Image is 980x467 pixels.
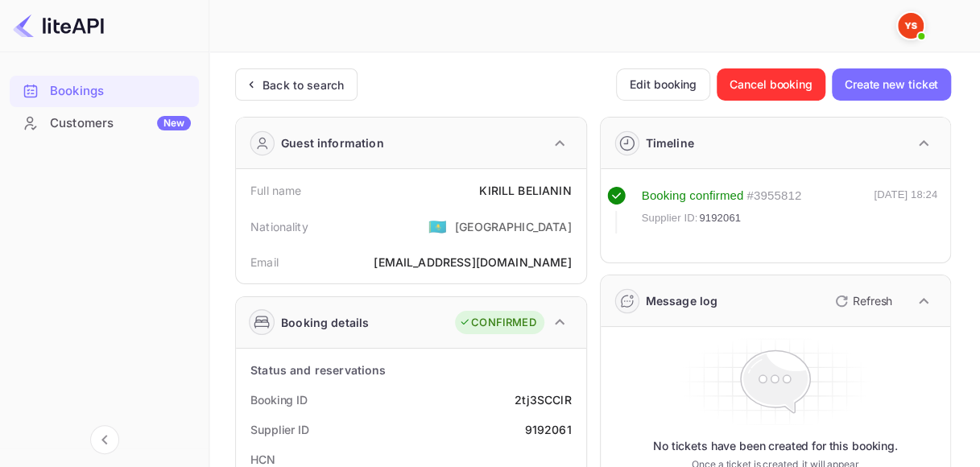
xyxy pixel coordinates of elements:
div: Bookings [10,76,199,107]
span: 9192061 [699,210,741,226]
div: [DATE] 18:24 [874,187,937,233]
div: [EMAIL_ADDRESS][DOMAIN_NAME] [374,254,571,271]
div: 9192061 [524,421,571,438]
div: Customers [50,114,191,133]
div: CONFIRMED [459,315,535,331]
div: Guest information [281,134,384,151]
div: Back to search [263,76,344,93]
div: CustomersNew [10,108,199,139]
div: Status and reservations [250,362,386,378]
div: Booking ID [250,391,308,408]
div: 2tj3SCClR [515,391,571,408]
div: Supplier ID [250,421,309,438]
div: New [157,116,191,130]
button: Cancel booking [717,68,825,101]
div: Bookings [50,82,191,101]
button: Refresh [825,288,899,314]
span: Supplier ID: [642,210,698,226]
p: No tickets have been created for this booking. [653,438,898,454]
div: Message log [646,292,718,309]
div: KIRILL BELIANIN [479,182,571,199]
div: [GEOGRAPHIC_DATA] [455,218,572,235]
span: United States [428,212,447,241]
div: Booking confirmed [642,187,744,205]
div: # 3955812 [746,187,801,205]
img: LiteAPI logo [13,13,104,39]
img: Yandex Support [898,13,924,39]
button: Edit booking [616,68,710,101]
button: Collapse navigation [90,425,119,454]
p: Refresh [853,292,892,309]
div: Email [250,254,279,271]
div: Timeline [646,134,694,151]
a: Bookings [10,76,199,105]
div: Nationality [250,218,308,235]
button: Create new ticket [832,68,951,101]
div: Full name [250,182,301,199]
div: Booking details [281,314,369,331]
a: CustomersNew [10,108,199,138]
